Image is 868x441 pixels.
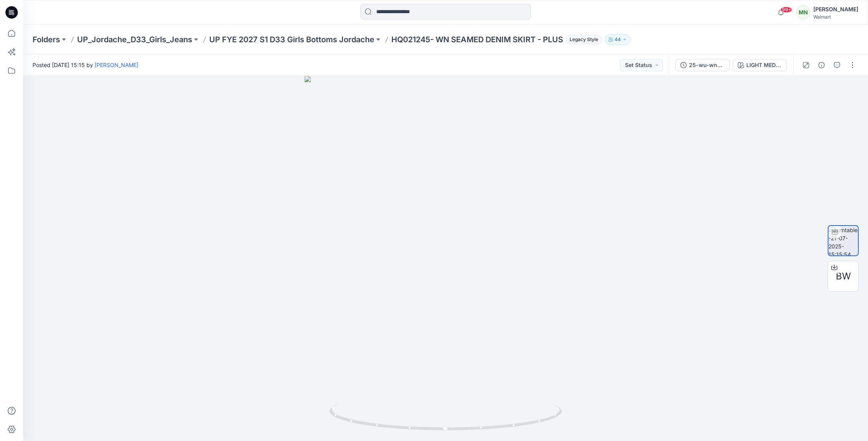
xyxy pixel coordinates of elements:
[836,269,851,283] span: BW
[746,61,782,69] div: LIGHT MEDIUM WASH
[566,35,602,44] span: Legacy Style
[615,35,621,44] p: 44
[209,34,374,45] a: UP FYE 2027 S1 D33 Girls Bottoms Jordache
[675,59,730,71] button: 25-wu-wn-2356 1st plus 07072025 sp26
[689,61,725,69] div: 25-wu-wn-2356 1st plus 07072025 sp26
[815,59,828,71] button: Details
[33,61,138,69] span: Posted [DATE] 15:15 by
[77,34,192,45] a: UP_Jordache_D33_Girls_Jeans
[828,226,858,255] img: turntable-21-07-2025-15:15:54
[33,34,60,45] a: Folders
[605,34,630,45] button: 44
[563,34,602,45] button: Legacy Style
[95,62,138,68] a: [PERSON_NAME]
[796,5,810,19] div: MN
[813,14,858,20] div: Walmart
[780,7,792,13] span: 99+
[733,59,787,71] button: LIGHT MEDIUM WASH
[391,34,563,45] p: HQ021245- WN SEAMED DENIM SKIRT - PLUS
[813,5,858,14] div: [PERSON_NAME]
